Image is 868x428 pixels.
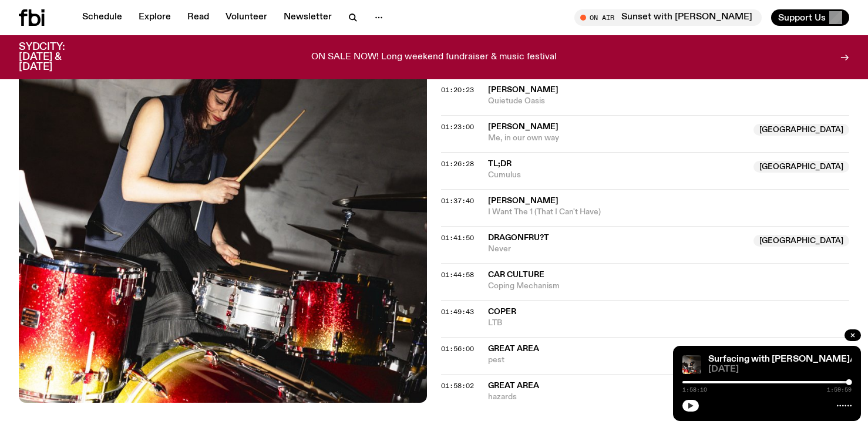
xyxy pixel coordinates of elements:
span: [PERSON_NAME] [488,197,559,205]
button: 01:23:00 [441,124,474,130]
span: [PERSON_NAME] [488,123,559,131]
span: Coping Mechanism [488,281,849,292]
span: pest [488,355,849,366]
span: [GEOGRAPHIC_DATA] [753,235,849,247]
span: I Want The 1 (That I Can't Have) [488,207,849,218]
span: hazards [488,392,849,403]
button: On AirSunset with [PERSON_NAME] [574,9,762,26]
button: 01:58:02 [441,383,474,389]
span: Great Area [488,345,539,353]
span: 01:44:58 [441,270,474,279]
button: 01:37:40 [441,198,474,204]
span: [PERSON_NAME] [488,86,559,94]
span: 01:56:00 [441,344,474,353]
span: LTB [488,318,849,329]
span: TL;DR [488,160,512,168]
span: [GEOGRAPHIC_DATA] [753,124,849,136]
span: [GEOGRAPHIC_DATA] [753,161,849,173]
span: Coper [488,308,516,316]
span: Support Us [778,12,826,23]
span: Me, in our own way [488,133,746,144]
button: 01:20:23 [441,87,474,93]
span: 01:26:28 [441,159,474,168]
button: 01:26:28 [441,161,474,167]
span: 1:59:59 [827,387,852,393]
span: Quietude Oasis [488,96,849,107]
span: 01:49:43 [441,307,474,316]
a: Explore [132,9,178,26]
button: 01:41:50 [441,235,474,241]
span: 01:58:02 [441,381,474,390]
button: 01:49:43 [441,309,474,315]
a: Read [180,9,216,26]
a: Schedule [75,9,129,26]
span: [DATE] [708,365,852,374]
a: Newsletter [277,9,339,26]
a: Volunteer [218,9,274,26]
span: 1:58:10 [682,387,707,393]
img: Image by Billy Zammit [682,355,701,374]
button: Support Us [771,9,849,26]
span: Never [488,244,746,255]
span: 01:41:50 [441,233,474,242]
span: Cumulus [488,170,746,181]
span: Car Culture [488,271,544,279]
span: Dragonfru?t [488,234,549,242]
button: 01:44:58 [441,272,474,278]
span: Great Area [488,382,539,390]
span: 01:23:00 [441,122,474,132]
p: ON SALE NOW! Long weekend fundraiser & music festival [311,52,557,63]
button: 01:56:00 [441,346,474,352]
span: 01:37:40 [441,196,474,205]
h3: SYDCITY: [DATE] & [DATE] [19,42,94,72]
span: 01:20:23 [441,85,474,95]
